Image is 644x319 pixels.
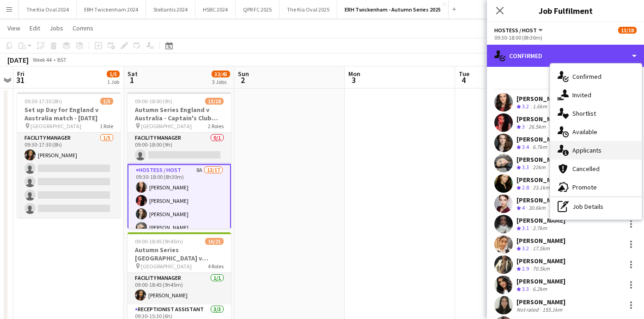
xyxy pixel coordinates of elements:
[572,91,591,99] span: Invited
[30,24,40,32] span: Edit
[49,24,63,32] span: Jobs
[128,133,231,164] app-card-role: Facility Manager0/109:00-18:00 (9h)
[516,135,565,143] div: [PERSON_NAME]
[522,184,529,191] span: 2.8
[19,0,77,18] button: The Kia Oval 2024
[77,0,146,18] button: ERH Twickenham 2024
[531,143,549,151] div: 6.7km
[141,263,192,270] span: [GEOGRAPHIC_DATA]
[212,71,230,77] span: 32/45
[522,245,529,252] span: 3.2
[205,98,224,105] span: 13/18
[531,265,552,273] div: 70.5km
[531,285,549,293] div: 6.2km
[531,184,552,192] div: 23.1km
[457,75,469,85] span: 4
[522,103,529,110] span: 3.2
[46,22,67,34] a: Jobs
[516,306,541,313] div: Not rated
[128,92,231,229] app-job-card: 09:00-18:00 (9h)13/18Autumn Series England v Australia - Captain's Club (North Stand) - [DATE] [G...
[100,98,113,105] span: 1/5
[572,128,597,136] span: Available
[572,165,600,173] span: Cancelled
[128,106,231,122] h3: Autumn Series England v Australia - Captain's Club (North Stand) - [DATE]
[26,22,44,34] a: Edit
[516,155,565,164] div: [PERSON_NAME]
[527,123,547,131] div: 26.5km
[527,204,547,212] div: 30.6km
[531,224,549,232] div: 2.7km
[487,45,644,67] div: Confirmed
[618,27,637,34] span: 13/18
[195,0,236,18] button: HSBC 2024
[141,123,192,130] span: [GEOGRAPHIC_DATA]
[516,257,565,265] div: [PERSON_NAME]
[107,78,119,85] div: 1 Job
[531,103,549,111] div: 1.6km
[572,72,601,81] span: Confirmed
[107,71,120,77] span: 1/5
[208,123,224,130] span: 2 Roles
[522,164,529,171] span: 3.3
[30,123,81,130] span: [GEOGRAPHIC_DATA]
[69,22,97,34] a: Comms
[516,95,565,103] div: [PERSON_NAME]
[531,245,552,253] div: 17.5km
[337,0,449,18] button: ERH Twickenham - Autumn Series 2025
[531,164,547,171] div: 22km
[522,285,529,292] span: 3.3
[516,196,565,204] div: [PERSON_NAME]
[212,78,230,85] div: 3 Jobs
[516,236,565,245] div: [PERSON_NAME]
[516,216,565,224] div: [PERSON_NAME]
[550,197,642,216] div: Job Details
[516,176,565,184] div: [PERSON_NAME]
[487,5,644,17] h3: Job Fulfilment
[238,70,249,78] span: Sun
[522,123,525,130] span: 3
[135,238,183,245] span: 09:00-18:45 (9h45m)
[516,115,565,123] div: [PERSON_NAME]
[126,75,138,85] span: 1
[541,306,564,313] div: 155.1km
[522,204,525,211] span: 4
[516,277,565,285] div: [PERSON_NAME]
[279,0,337,18] button: The Kia Oval 2025
[236,0,279,18] button: QPR FC 2025
[572,146,601,154] span: Applicants
[522,224,529,231] span: 3.1
[73,24,93,32] span: Comms
[17,92,121,218] app-job-card: 09:30-17:30 (8h)1/5Set up Day for England v Australia match - [DATE] [GEOGRAPHIC_DATA]1 RoleFacil...
[135,98,172,105] span: 09:00-18:00 (9h)
[494,27,537,34] span: Hostess / Host
[24,98,62,105] span: 09:30-17:30 (8h)
[57,56,67,63] div: BST
[17,70,24,78] span: Fri
[128,273,231,304] app-card-role: Facility Manager1/109:00-18:45 (9h45m)[PERSON_NAME]
[572,109,596,118] span: Shortlist
[347,75,360,85] span: 3
[16,75,24,85] span: 31
[17,133,121,218] app-card-role: Facility Manager1/509:30-17:30 (8h)[PERSON_NAME]
[128,246,231,262] h3: Autumn Series [GEOGRAPHIC_DATA] v Australia - Gate 1 ([GEOGRAPHIC_DATA]) - [DATE]
[205,238,224,245] span: 16/21
[128,70,138,78] span: Sat
[17,106,121,122] h3: Set up Day for England v Australia match - [DATE]
[522,265,529,272] span: 2.9
[146,0,195,18] button: Stellantis 2024
[494,27,544,34] button: Hostess / Host
[237,75,249,85] span: 2
[100,123,113,130] span: 1 Role
[348,70,360,78] span: Mon
[7,24,20,32] span: View
[208,263,224,270] span: 4 Roles
[494,34,637,41] div: 09:30-18:00 (8h30m)
[522,143,529,150] span: 3.4
[572,183,597,191] span: Promote
[7,55,29,65] div: [DATE]
[4,22,24,34] a: View
[30,56,54,63] span: Week 44
[516,298,565,306] div: [PERSON_NAME]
